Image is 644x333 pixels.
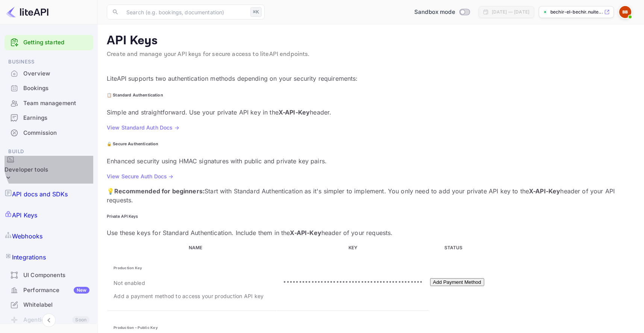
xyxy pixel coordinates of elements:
p: API Keys [107,33,635,48]
a: Getting started [23,38,89,47]
th: KEY [277,244,429,252]
p: Use these keys for Standard Authentication. Include them in the header of your requests. [107,228,635,237]
div: Not enabled [114,279,270,287]
div: Whitelabel [23,301,89,309]
a: Overview [5,66,93,80]
a: Commission [5,126,93,140]
button: Add Payment Method [430,278,484,286]
div: Earnings [23,114,89,122]
a: Bookings [5,81,93,95]
span: Business [5,58,93,66]
div: PerformanceNew [5,283,93,298]
div: Developer tools [5,156,48,184]
p: ••••••••••••••••••••••••••••••••••••••••••••• [283,277,423,285]
div: UI Components [23,271,89,280]
strong: X-API-Key [529,187,560,195]
a: PerformanceNew [5,283,93,297]
a: View Standard Auth Docs → [107,124,179,131]
h6: Production – Public Key [114,325,270,330]
div: Team management [5,96,93,111]
a: UI Components [5,268,93,282]
div: Bookings [5,81,93,96]
h6: 🔒 Secure Authentication [107,141,635,147]
div: Earnings [5,111,93,125]
div: New [74,287,89,294]
p: API Keys [12,211,37,220]
p: bechir-el-bechir.nuite... [550,9,603,15]
h6: Production Key [114,265,270,271]
a: API Keys [5,205,93,226]
div: Developer tools [5,166,48,174]
span: Sandbox mode [414,8,455,17]
strong: Recommended for beginners: [114,187,205,195]
p: Add a payment method to access your production API key [114,292,270,300]
th: STATUS [430,244,485,252]
th: NAME [108,244,276,252]
input: Search (e.g. bookings, documentation) [122,5,247,20]
a: View Secure Auth Docs → [107,173,173,179]
div: Overview [23,69,89,78]
a: Webhooks [5,226,93,247]
div: Commission [5,126,93,140]
span: Build [5,148,93,156]
p: 💡 Start with Standard Authentication as it's simpler to implement. You only need to add your priv... [107,187,635,205]
div: Performance [23,286,89,295]
div: [DATE] — [DATE] [492,9,529,15]
div: Commission [23,129,89,137]
div: Switch to Production mode [411,8,473,17]
div: Getting started [5,35,93,50]
p: Create and manage your API keys for secure access to liteAPI endpoints. [107,50,635,59]
div: ⌘K [250,7,262,17]
button: Collapse navigation [42,313,56,327]
p: Enhanced security using HMAC signatures with public and private key pairs. [107,157,635,166]
h6: Private API Keys [107,214,635,219]
a: Integrations [5,247,93,268]
p: API docs and SDKs [12,190,68,199]
a: Earnings [5,111,93,125]
strong: X-API-Key [279,108,310,116]
p: Simple and straightforward. Use your private API key in the header. [107,108,635,117]
img: LiteAPI logo [6,6,48,18]
div: Bookings [23,84,89,93]
div: Team management [23,99,89,108]
p: LiteAPI supports two authentication methods depending on your security requirements: [107,74,635,83]
p: Webhooks [12,232,42,241]
div: Overview [5,66,93,81]
a: Whitelabel [5,298,93,312]
a: Add Payment Method [430,278,484,285]
a: API docs and SDKs [5,184,93,205]
strong: X-API-Key [290,229,321,237]
p: Integrations [12,253,46,262]
h6: 📋 Standard Authentication [107,92,635,98]
a: Team management [5,96,93,110]
img: Bechir El Bechir [619,6,631,18]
